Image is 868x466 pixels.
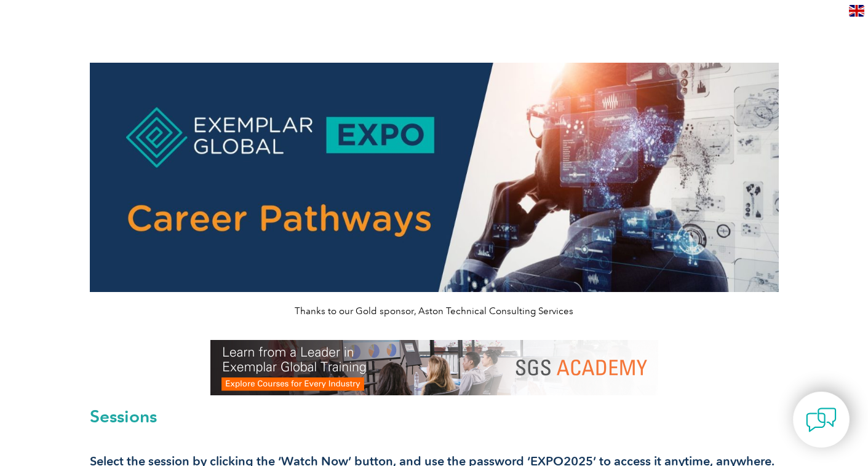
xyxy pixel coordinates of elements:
img: en [849,5,864,17]
img: contact-chat.png [806,405,837,435]
img: SGS [210,340,658,395]
p: Thanks to our Gold sponsor, Aston Technical Consulting Services [90,304,779,318]
img: career pathways [90,63,779,292]
h2: Sessions [90,408,779,425]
